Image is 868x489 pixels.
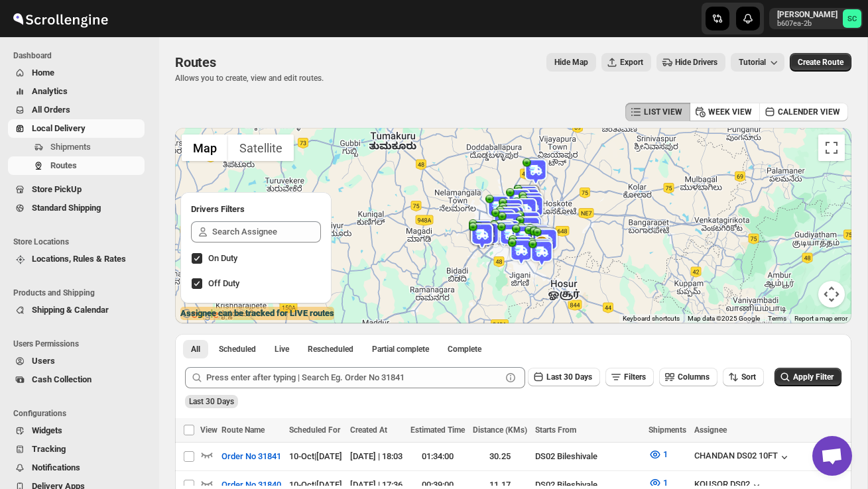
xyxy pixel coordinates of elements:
[663,478,668,488] span: 1
[8,156,145,175] button: Routes
[175,73,324,83] p: Allows you to create, view and edit routes.
[535,450,641,463] div: DS02 Bileshivale
[214,446,289,467] button: Order No 31841
[50,142,91,152] span: Shipments
[8,352,145,370] button: Users
[13,50,150,61] span: Dashboard
[741,372,756,382] span: Sort
[649,425,686,435] span: Shipments
[659,368,717,386] button: Columns
[183,340,208,358] button: All routes
[641,444,676,465] button: 1
[448,344,481,354] span: Complete
[818,281,845,307] button: Map camera controls
[191,203,321,216] h2: Drivers Filters
[206,367,501,388] input: Press enter after typing | Search Eg. Order No 31841
[32,462,80,472] span: Notifications
[675,57,717,68] span: Hide Drivers
[11,2,110,35] img: ScrollEngine
[790,53,851,72] button: Create Route
[32,254,126,264] span: Locations, Rules & Rates
[759,103,848,121] button: CALENDER VIEW
[208,278,239,288] span: Off Duty
[554,57,588,68] span: Hide Map
[777,9,837,20] p: [PERSON_NAME]
[13,288,150,298] span: Products and Shipping
[546,53,596,72] button: Map action label
[221,450,281,463] span: Order No 31841
[708,107,752,117] span: WEEK VIEW
[228,135,294,161] button: Show satellite imagery
[182,135,228,161] button: Show street map
[32,105,70,115] span: All Orders
[32,425,62,435] span: Widgets
[13,237,150,247] span: Store Locations
[528,368,600,386] button: Last 30 Days
[289,451,342,461] span: 10-Oct | [DATE]
[678,372,710,382] span: Columns
[350,450,403,463] div: [DATE] | 18:03
[473,450,527,463] div: 30.25
[644,107,682,117] span: LIST VIEW
[777,20,837,28] p: b607ea-2b
[624,372,646,382] span: Filters
[32,374,92,384] span: Cash Collection
[623,314,680,323] button: Keyboard shortcuts
[688,315,760,322] span: Map data ©2025 Google
[847,15,857,23] text: SC
[32,68,54,78] span: Home
[212,221,321,243] input: Search Assignee
[372,344,429,354] span: Partial complete
[8,250,145,268] button: Locations, Rules & Rates
[8,101,145,119] button: All Orders
[350,425,387,435] span: Created At
[8,370,145,389] button: Cash Collection
[694,451,791,464] button: CHANDAN DS02 10FT
[694,425,727,435] span: Assignee
[8,421,145,440] button: Widgets
[189,397,234,406] span: Last 30 Days
[32,203,101,213] span: Standard Shipping
[768,315,786,322] a: Terms (opens in new tab)
[32,123,86,133] span: Local Delivery
[50,160,77,170] span: Routes
[818,135,845,161] button: Toggle fullscreen view
[13,408,150,419] span: Configurations
[794,315,847,322] a: Report a map error
[793,372,834,382] span: Apply Filter
[663,449,668,459] span: 1
[8,82,145,101] button: Analytics
[275,344,289,354] span: Live
[410,425,465,435] span: Estimated Time
[208,253,237,263] span: On Duty
[8,440,145,459] button: Tracking
[620,57,643,68] span: Export
[8,64,145,82] button: Home
[200,425,217,435] span: View
[625,103,690,121] button: LIST VIEW
[32,184,82,194] span: Store PickUp
[178,306,222,323] img: Google
[8,459,145,477] button: Notifications
[219,344,256,354] span: Scheduled
[601,53,651,72] button: Export
[32,356,55,366] span: Users
[656,53,725,72] button: Hide Drivers
[8,138,145,156] button: Shipments
[546,372,592,382] span: Last 30 Days
[605,368,654,386] button: Filters
[843,9,861,28] span: Sanjay chetri
[221,425,265,435] span: Route Name
[723,368,764,386] button: Sort
[191,344,200,354] span: All
[175,54,216,70] span: Routes
[775,368,841,386] button: Apply Filter
[32,86,68,96] span: Analytics
[739,58,766,67] span: Tutorial
[731,53,784,72] button: Tutorial
[473,425,527,435] span: Distance (KMs)
[535,425,576,435] span: Starts From
[769,8,863,29] button: User menu
[812,436,852,476] div: Open chat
